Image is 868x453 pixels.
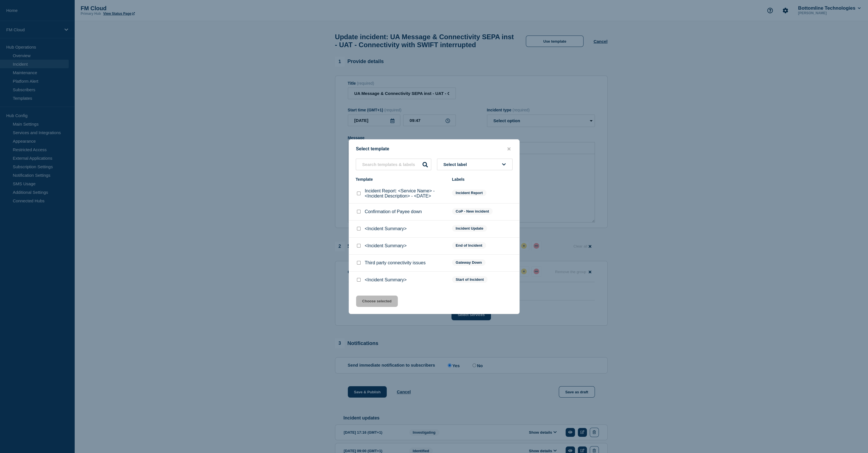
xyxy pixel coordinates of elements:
[444,162,469,167] span: Select label
[452,225,487,232] span: Incident Update
[365,243,407,248] p: <Incident Summary>
[357,227,361,230] input: <Incident Summary> checkbox
[452,177,513,182] div: Labels
[365,277,407,282] p: <Incident Summary>
[357,210,361,213] input: Confirmation of Payee down checkbox
[356,177,446,182] div: Template
[357,244,361,248] input: <Incident Summary> checkbox
[349,146,519,152] div: Select template
[365,188,446,199] p: Incident Report: <Service Name> - <Incident Description> - <DATE>
[365,209,422,214] p: Confirmation of Payee down
[452,208,493,215] span: CoP - New incident
[356,296,398,307] button: Choose selected
[452,190,486,196] span: Incident Report
[365,226,407,231] p: <Incident Summary>
[365,260,426,265] p: Third party connectivity issues
[357,192,361,195] input: Incident Report: <Service Name> - <Incident Description> - <DATE> checkbox
[356,159,431,170] input: Search templates & labels
[452,259,486,266] span: Gateway Down
[437,159,513,170] button: Select label
[452,276,488,283] span: Start of Incident
[452,242,486,249] span: End of Incident
[357,278,361,282] input: <Incident Summary> checkbox
[506,146,512,152] button: close button
[357,261,361,265] input: Third party connectivity issues checkbox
